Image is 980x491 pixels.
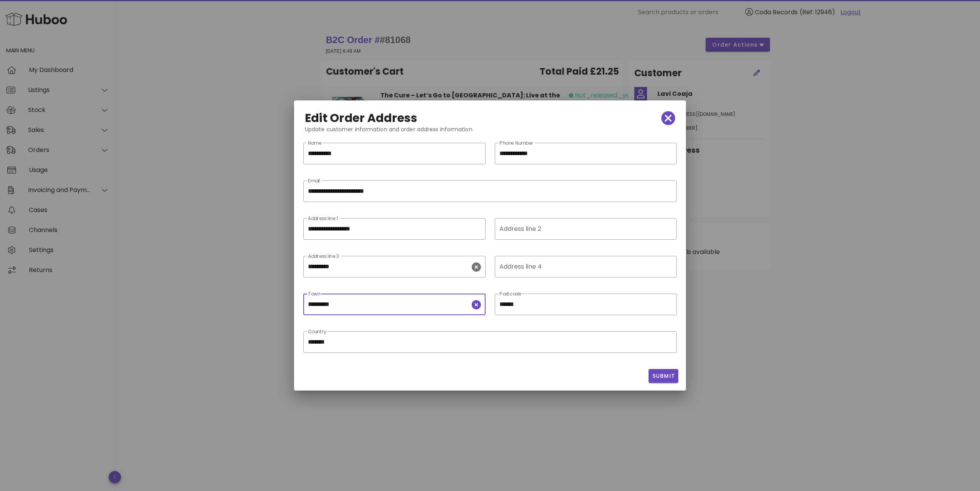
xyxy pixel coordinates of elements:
label: Phone Number [499,140,534,146]
label: Email [308,178,320,184]
button: Submit [649,369,678,383]
label: Country [308,329,326,335]
label: Postcode [499,291,521,297]
button: clear icon [472,262,481,272]
label: Town [308,291,320,297]
label: Name [308,140,321,146]
span: Submit [652,372,675,380]
h2: Edit Order Address [305,112,418,124]
label: Address line 1 [308,216,338,222]
div: Update customer information and order address information [299,125,681,140]
label: Address line 3 [308,254,339,259]
button: clear icon [472,300,481,309]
